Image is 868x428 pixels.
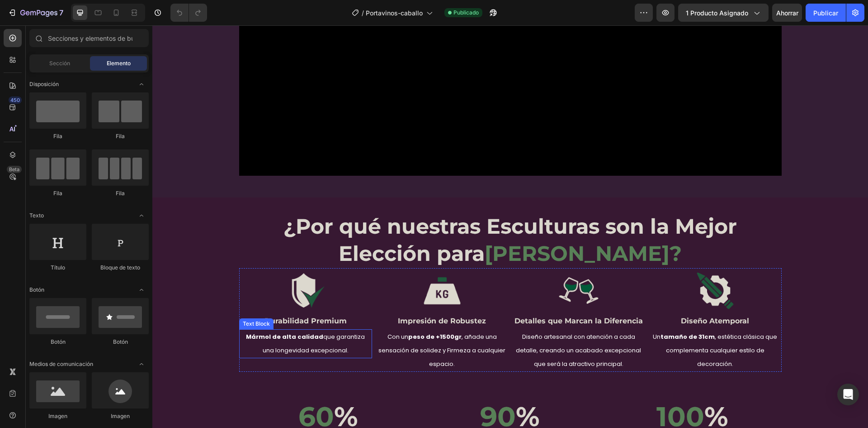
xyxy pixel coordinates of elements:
[500,307,625,343] span: Un , estética clásica que complementa cualquier estilo de decoración.
[113,338,128,345] font: Botón
[772,4,802,22] button: Ahorrar
[134,77,149,91] span: Abrir con palanca
[328,375,363,408] span: 90
[134,208,149,223] span: Abrir con palanca
[226,307,353,343] span: Con un , añade una sensación de solidez y Firmeza a cualquier espacio.
[182,375,206,408] span: %
[94,307,212,329] span: que garantiza una longevidad excepcional.
[134,357,149,371] span: Abrir con palanca
[806,4,846,22] button: Publicar
[453,9,479,16] font: Publicado
[332,215,529,241] strong: [PERSON_NAME]?
[813,9,838,17] font: Publicar
[152,25,868,428] iframe: Área de diseño
[10,97,20,103] font: 450
[53,190,62,197] font: Fila
[116,133,125,139] font: Fila
[133,245,174,286] img: icuono-resistenci-calidad.png
[528,291,597,300] strong: Diseño Atemporal
[363,307,489,343] span: Diseño artesanal con atención a cada detalle, creando un acabado excepcional que será la atractiv...
[53,133,62,139] font: Fila
[146,375,182,408] span: 60
[269,245,310,286] img: ICONO-PESO.png
[59,8,63,17] font: 7
[112,291,194,300] strong: Durabilidad Premium
[366,9,423,17] font: Portavinos-caballo
[29,81,59,87] font: Disposición
[9,166,19,173] font: Beta
[51,264,65,271] font: Título
[89,294,119,303] div: Text Block
[686,9,748,17] font: 1 producto asignado
[245,291,334,300] strong: Impresión de Robustez
[116,190,125,197] font: Fila
[837,384,859,405] div: Abrir Intercom Messenger
[170,4,207,22] div: Deshacer/Rehacer
[508,307,562,316] strong: tamaño de 31cm
[29,29,149,47] input: Secciones y elementos de búsqueda
[504,375,552,408] span: 100
[4,4,67,22] button: 7
[107,60,131,67] font: Elemento
[29,361,93,367] font: Medios de comunicación
[29,212,44,219] font: Texto
[94,307,171,316] strong: Mármol de alta calidad
[134,283,149,297] span: Abrir con palanca
[131,188,585,241] strong: ¿Por qué nuestras Esculturas son la Mejor Elección para
[776,9,798,17] font: Ahorrar
[48,413,67,419] font: Imagen
[256,307,309,316] strong: peso de +1500gr
[111,413,130,419] font: Imagen
[406,245,447,286] img: icono-vino.png
[678,4,769,22] button: 1 producto asignado
[51,338,66,345] font: Botón
[49,60,70,67] font: Sección
[100,264,140,271] font: Bloque de texto
[362,9,364,17] font: /
[552,375,576,408] span: %
[542,245,583,286] img: ICONODISE-O.png
[29,286,44,293] font: Botón
[363,375,387,408] span: %
[362,291,491,300] strong: Detalles que Marcan la Diferencia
